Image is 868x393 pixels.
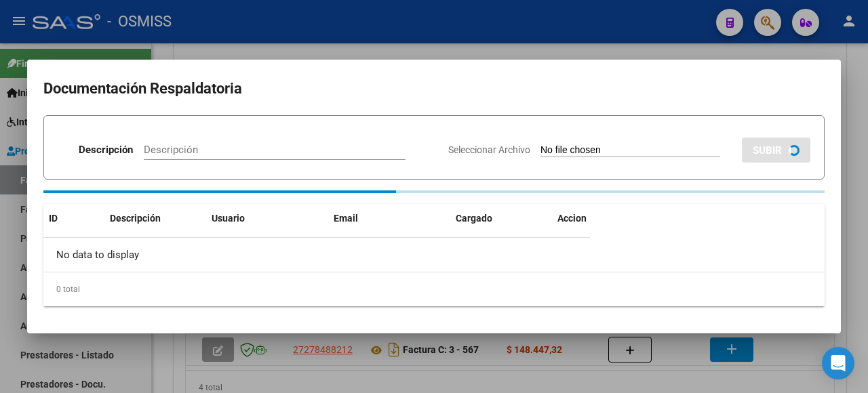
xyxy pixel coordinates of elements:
span: Accion [557,213,587,224]
datatable-header-cell: Usuario [206,204,328,233]
datatable-header-cell: Accion [552,204,620,233]
span: SUBIR [753,144,782,157]
span: ID [49,213,58,224]
button: SUBIR [742,138,810,163]
h2: Documentación Respaldatoria [43,76,825,102]
datatable-header-cell: ID [43,204,104,233]
div: No data to display [43,238,590,272]
span: Descripción [110,213,161,224]
div: 0 total [43,272,825,306]
datatable-header-cell: Cargado [450,204,552,233]
div: Open Intercom Messenger [822,347,854,379]
datatable-header-cell: Descripción [104,204,206,233]
span: Usuario [212,213,245,224]
datatable-header-cell: Email [328,204,450,233]
span: Email [334,213,358,224]
span: Cargado [456,213,492,224]
span: Seleccionar Archivo [448,144,530,155]
p: Descripción [79,142,133,158]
